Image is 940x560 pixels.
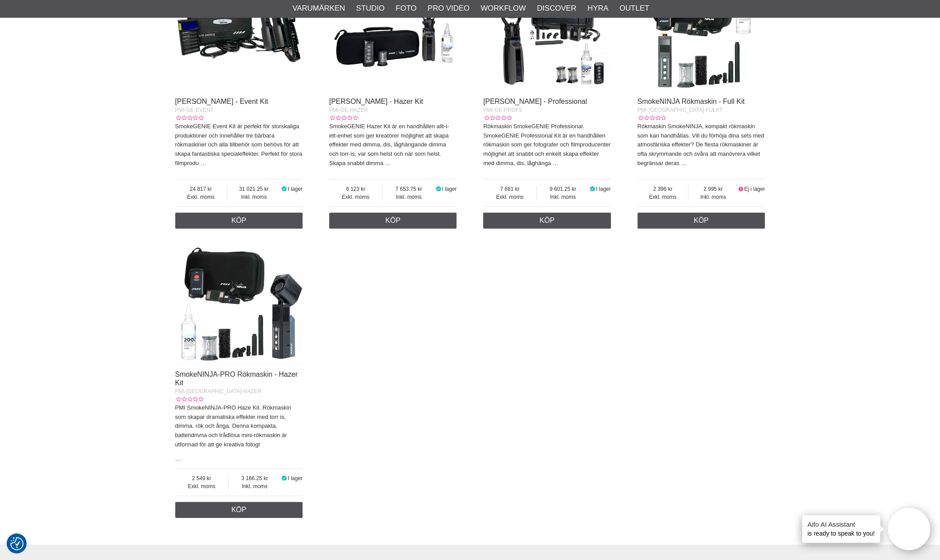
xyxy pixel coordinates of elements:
[637,213,765,229] a: Köp
[383,185,435,193] span: 7 653.75
[637,107,723,113] span: PMI-[GEOGRAPHIC_DATA]-FULKT
[10,537,24,550] img: Revisit consent button
[175,107,214,113] span: PMI-GE-EVENT
[688,193,738,201] span: Inkl. moms
[435,186,442,192] i: I lager
[329,185,382,193] span: 6 123
[383,193,435,201] span: Inkl. moms
[329,193,382,201] span: Exkl. moms
[483,185,536,193] span: 7 681
[175,371,298,386] a: SmokeNINJA-PRO Rökmaskin - Hazer Kit
[288,475,303,481] span: I lager
[596,186,610,192] span: I lager
[175,114,204,122] div: Kundbetyg: 0
[292,3,345,14] a: Varumärken
[396,3,417,14] a: Foto
[537,193,589,201] span: Inkl. moms
[356,3,385,14] a: Studio
[744,186,765,192] span: Ej i lager
[537,3,576,14] a: Discover
[175,185,227,193] span: 24 817
[442,186,456,192] span: I lager
[483,193,536,201] span: Exkl. moms
[329,114,358,122] div: Kundbetyg: 0
[483,98,587,105] a: [PERSON_NAME] - Professional
[552,160,558,166] a: …
[175,388,262,394] span: PMI-[GEOGRAPHIC_DATA]-HAZER
[175,237,303,365] img: SmokeNINJA-PRO Rökmaskin - Hazer Kit
[681,160,687,166] a: …
[175,474,228,482] span: 2 549
[228,482,281,490] span: Inkl. moms
[227,193,281,201] span: Inkl. moms
[175,482,228,490] span: Exkl. moms
[637,122,765,168] p: Rökmaskin SmokeNINJA, kompakt rökmaskin som kan handhållas. Vill du förhöja dina sets med atmosfä...
[483,114,511,122] div: Kundbetyg: 0
[175,193,227,201] span: Exkl. moms
[281,475,288,481] i: I lager
[807,520,875,529] h4: Aifo AI Assistant
[688,185,738,193] span: 2 995
[10,536,24,552] button: Samtyckesinställningar
[288,186,303,192] span: I lager
[483,213,611,229] a: Köp
[802,515,880,543] div: is ready to speak to you!
[587,3,608,14] a: Hyra
[483,107,522,113] span: PMI-GE-PROFS
[537,185,589,193] span: 9 601.25
[637,193,688,201] span: Exkl. moms
[175,122,303,168] p: SmokeGENIE Event Kit är perfekt för storskaliga produktioner och innehåller tre bärbara rökmaskin...
[228,474,281,482] span: 3 186.25
[637,185,688,193] span: 2 396
[175,403,303,450] p: PMI SmokeNINJA-PRO Haze Kit. Rökmaskin som skapar dramatiska effekter med torr is, dimma, rök och...
[480,3,526,14] a: Workflow
[175,395,204,403] div: Kundbetyg: 0
[201,160,206,166] a: …
[281,186,288,192] i: I lager
[329,98,423,105] a: [PERSON_NAME] - Hazer Kit
[227,185,281,193] span: 31 021.25
[329,107,368,113] span: PMI-GE-HAZER
[637,98,745,105] a: SmokeNINJA Rökmaskin - Full Kit
[175,502,303,518] a: Köp
[637,114,666,122] div: Kundbetyg: 0
[329,122,457,168] p: SmokeGENIE Hazer Kit är en handhållen allt-i-ett-enhet som ger kreatörer möjlighet att skapa effe...
[175,456,181,462] a: …
[329,213,457,229] a: Köp
[175,98,268,105] a: [PERSON_NAME] - Event Kit
[385,160,391,166] a: …
[619,3,649,14] a: Outlet
[175,213,303,229] a: Köp
[483,122,611,168] p: Rökmaskin SmokeGENIE Professional. SmokeGENIE Professional Kit är en handhållen rökmaskin som ger...
[738,186,744,192] i: Ej i lager
[589,186,596,192] i: I lager
[428,3,469,14] a: Pro Video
